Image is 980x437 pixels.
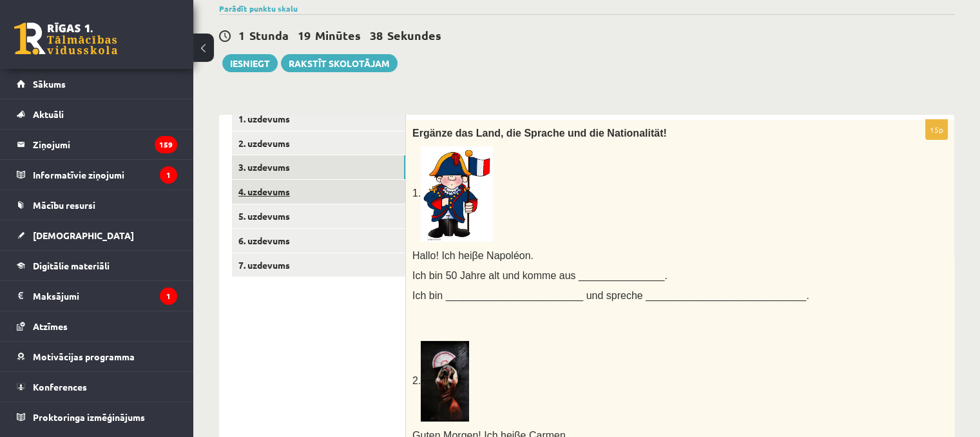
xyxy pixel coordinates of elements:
a: 1. uzdevums [232,107,405,131]
span: Ergänze das Land, die Sprache und die Nationalität! [412,128,667,139]
span: 38 [370,28,383,43]
a: Rakstīt skolotājam [281,54,398,72]
i: 159 [155,136,177,153]
img: Flamenco Tänzerin – Galerie Chromik [421,341,469,422]
span: β [472,250,478,261]
a: Mācību resursi [17,190,177,220]
a: Atzīmes [17,311,177,341]
span: Minūtes [315,28,361,43]
span: Motivācijas programma [33,351,135,362]
span: Konferences [33,381,87,393]
span: Ich bin 50 Jahre alt und komme aus _______________. [412,270,668,281]
span: Ich bin ________________________ und spreche ____________________________. [412,290,809,301]
a: 7. uzdevums [232,253,405,277]
a: [DEMOGRAPHIC_DATA] [17,220,177,250]
button: Iesniegt [222,54,278,72]
img: Resultado de imagem para french clipart [421,146,493,242]
span: Digitālie materiāli [33,260,110,271]
a: 5. uzdevums [232,204,405,228]
a: Proktoringa izmēģinājums [17,402,177,432]
a: Sākums [17,69,177,99]
span: Mācību resursi [33,199,95,211]
a: Aktuāli [17,99,177,129]
a: 4. uzdevums [232,180,405,204]
legend: Informatīvie ziņojumi [33,160,177,189]
legend: Ziņojumi [33,130,177,159]
a: Motivācijas programma [17,342,177,371]
span: Atzīmes [33,320,68,332]
span: Proktoringa izmēģinājums [33,411,145,423]
a: Maksājumi1 [17,281,177,311]
span: Sekundes [387,28,441,43]
a: Informatīvie ziņojumi1 [17,160,177,189]
i: 1 [160,166,177,184]
a: Rīgas 1. Tālmācības vidusskola [14,23,117,55]
span: 1 [238,28,245,43]
p: 15p [925,119,948,140]
a: 2. uzdevums [232,131,405,155]
a: 6. uzdevums [232,229,405,253]
span: Stunda [249,28,289,43]
i: 1 [160,287,177,305]
a: Ziņojumi159 [17,130,177,159]
span: [DEMOGRAPHIC_DATA] [33,229,134,241]
a: 3. uzdevums [232,155,405,179]
span: e Napoléon. [478,250,533,261]
body: Bagātinātā teksta redaktors, wiswyg-editor-user-answer-47433752515640 [13,13,521,226]
span: 19 [298,28,311,43]
a: Konferences [17,372,177,402]
span: 2. [412,375,421,386]
legend: Maksājumi [33,281,177,311]
span: Aktuāli [33,108,64,120]
span: Hallo! Ich hei [412,250,472,261]
span: 1. [412,188,493,199]
span: Sākums [33,78,66,90]
a: Digitālie materiāli [17,251,177,280]
a: Parādīt punktu skalu [219,3,298,14]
